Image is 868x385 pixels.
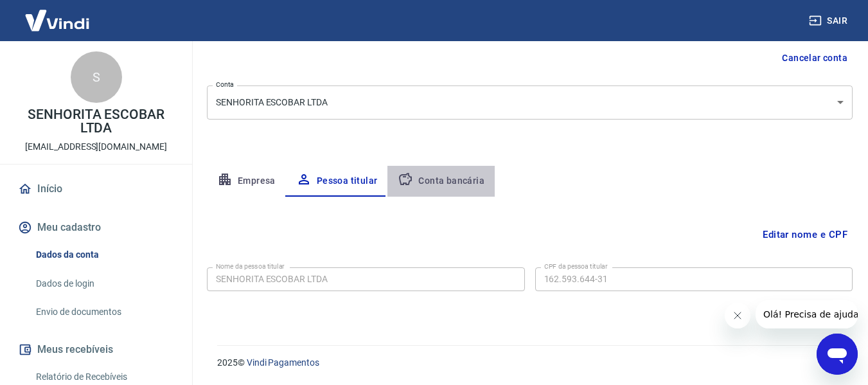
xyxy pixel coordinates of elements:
button: Meu cadastro [15,213,177,242]
button: Editar nome e CPF [757,222,853,247]
a: Dados de login [31,271,177,297]
button: Pessoa titular [286,166,388,197]
button: Conta bancária [387,166,495,197]
a: Envio de documentos [31,299,177,325]
p: [EMAIL_ADDRESS][DOMAIN_NAME] [25,140,167,154]
span: Olá! Precisa de ajuda? [8,9,108,19]
p: SENHORITA ESCOBAR LTDA [10,108,182,135]
button: Cancelar conta [777,46,853,70]
a: Dados da conta [31,242,177,268]
button: Sair [806,9,853,33]
button: Empresa [207,166,286,197]
div: S [71,51,122,103]
a: Vindi Pagamentos [247,357,319,368]
iframe: Mensagem da empresa [756,300,858,328]
div: SENHORITA ESCOBAR LTDA [207,85,853,120]
label: CPF da pessoa titular [544,262,608,271]
label: Conta [216,80,234,89]
button: Meus recebíveis [15,336,177,364]
label: Nome da pessoa titular [216,262,285,271]
img: Vindi [15,1,99,40]
iframe: Fechar mensagem [725,303,750,328]
iframe: Botão para abrir a janela de mensagens [817,334,858,375]
p: 2025 © [217,356,837,370]
a: Início [15,175,177,203]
